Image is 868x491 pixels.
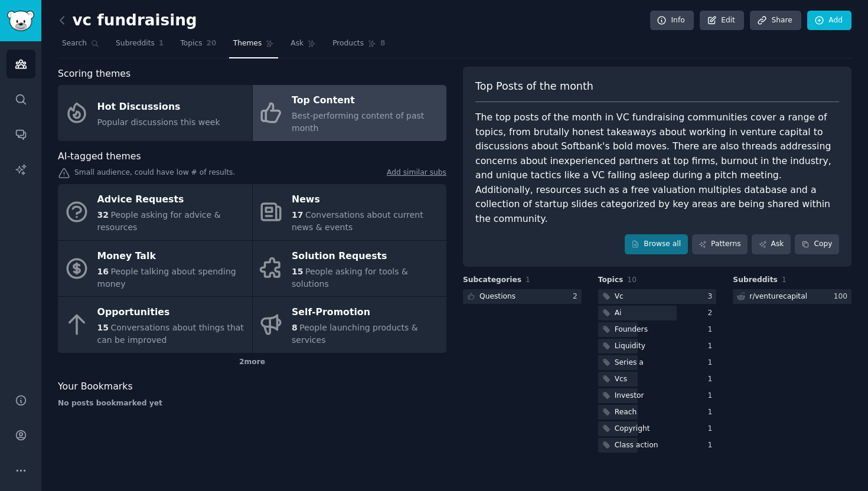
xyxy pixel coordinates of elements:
span: Your Bookmarks [58,379,133,394]
span: Search [62,38,87,49]
span: Themes [233,38,262,49]
a: Advice Requests32People asking for advice & resources [58,184,252,240]
a: Ai2 [598,306,717,320]
span: Best-performing content of past month [292,111,424,133]
span: People launching products & services [292,323,418,345]
div: 1 [708,424,717,434]
span: People talking about spending money [97,267,236,289]
a: Ask [752,234,791,254]
span: Topics [180,38,202,49]
div: 2 [708,308,717,319]
span: 10 [627,276,637,284]
div: Top Content [292,91,440,110]
a: Add [807,11,851,31]
span: Popular discussions this week [97,117,220,127]
a: Reach1 [598,405,717,420]
span: 20 [207,38,217,49]
div: Money Talk [97,247,246,266]
span: Conversations about things that can be improved [97,323,244,345]
span: 32 [97,210,109,220]
div: Ai [615,308,622,319]
img: GummySearch logo [7,11,34,31]
div: Founders [615,325,648,335]
a: Add similar subs [387,168,446,180]
a: Top ContentBest-performing content of past month [253,85,447,141]
a: Themes [229,34,279,58]
div: Liquidity [615,341,645,352]
span: AI-tagged themes [58,149,141,164]
span: People asking for tools & solutions [292,267,408,289]
a: Solution Requests15People asking for tools & solutions [253,241,447,297]
div: Self-Promotion [292,303,440,322]
div: Vc [615,292,624,302]
a: Topics20 [176,34,220,58]
div: Series a [615,358,644,368]
span: Conversations about current news & events [292,210,423,232]
a: Liquidity1 [598,339,717,353]
div: No posts bookmarked yet [58,398,446,409]
a: Self-Promotion8People launching products & services [253,297,447,353]
div: Hot Discussions [97,97,220,116]
div: Vcs [615,374,628,385]
span: Top Posts of the month [475,79,593,94]
div: 1 [708,407,717,418]
span: 8 [292,323,298,332]
span: 8 [380,38,386,49]
a: Subreddits1 [112,34,168,58]
button: Copy [795,234,839,254]
div: Questions [479,292,515,302]
span: Ask [291,38,304,49]
div: r/ venturecapital [749,292,807,302]
a: Copyright1 [598,421,717,436]
a: Products8 [328,34,389,58]
span: 1 [782,276,787,284]
div: 1 [708,440,717,451]
h2: vc fundraising [58,11,197,30]
a: Share [750,11,801,31]
div: 3 [708,292,717,302]
div: Small audience, could have low # of results. [58,168,446,180]
a: Edit [700,11,744,31]
a: Vcs1 [598,372,717,387]
span: People asking for advice & resources [97,210,221,232]
div: 1 [708,341,717,352]
span: 15 [292,267,303,276]
a: Founders1 [598,322,717,337]
a: Questions2 [463,289,582,304]
a: Hot DiscussionsPopular discussions this week [58,85,252,141]
div: 100 [834,292,851,302]
span: Topics [598,275,624,286]
span: Products [332,38,364,49]
a: Info [650,11,694,31]
a: Search [58,34,103,58]
div: Reach [615,407,637,418]
div: 1 [708,325,717,335]
span: Subreddits [116,38,155,49]
div: Copyright [615,424,650,434]
a: Vc3 [598,289,717,304]
a: Money Talk16People talking about spending money [58,241,252,297]
span: 17 [292,210,303,220]
div: Opportunities [97,303,246,322]
div: Solution Requests [292,247,440,266]
a: Investor1 [598,388,717,403]
div: 2 more [58,353,446,372]
div: 1 [708,374,717,385]
a: r/venturecapital100 [733,289,851,304]
span: 16 [97,267,109,276]
a: News17Conversations about current news & events [253,184,447,240]
div: The top posts of the month in VC fundraising communities cover a range of topics, from brutally h... [475,110,839,226]
span: Scoring themes [58,67,130,81]
a: Ask [286,34,320,58]
span: Subcategories [463,275,521,286]
a: Patterns [692,234,748,254]
span: Subreddits [733,275,778,286]
div: 1 [708,391,717,401]
a: Class action1 [598,438,717,453]
div: Investor [615,391,644,401]
div: Advice Requests [97,191,246,210]
span: 1 [159,38,164,49]
span: 1 [526,276,530,284]
div: 1 [708,358,717,368]
div: News [292,191,440,210]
